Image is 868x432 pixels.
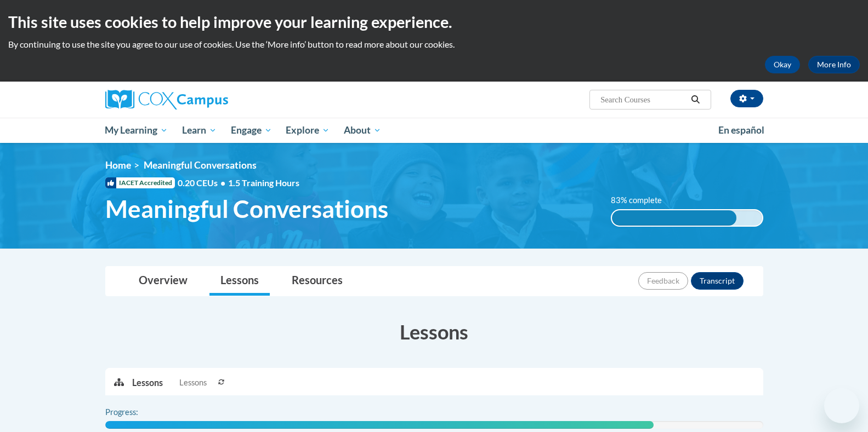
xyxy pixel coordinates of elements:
button: Transcript [691,272,744,290]
h3: Lessons [105,318,763,345]
a: About [337,118,388,143]
div: Main menu [89,118,780,143]
label: 83% complete [611,194,674,206]
div: 83% complete [612,210,736,226]
span: Engage [231,124,272,137]
span: About [344,124,381,137]
a: Resources [281,267,354,296]
button: Search [687,93,704,106]
span: 0.20 CEUs [178,177,228,189]
span: My Learning [105,124,168,137]
a: Engage [224,118,279,143]
span: Meaningful Conversations [105,194,388,223]
p: Lessons [132,377,163,389]
img: Cox Campus [105,90,228,110]
span: Learn [182,124,217,137]
a: More Info [808,56,860,73]
span: En español [718,124,764,136]
a: Lessons [209,267,270,296]
a: Overview [128,267,198,296]
p: By continuing to use the site you agree to our use of cookies. Use the ‘More info’ button to read... [8,38,860,50]
button: Account Settings [730,90,763,107]
h2: This site uses cookies to help improve your learning experience. [8,11,860,33]
a: Home [105,159,131,171]
a: En español [711,119,771,142]
span: Lessons [179,377,207,389]
input: Search Courses [599,93,687,106]
a: Explore [279,118,337,143]
span: 1.5 Training Hours [228,177,299,188]
span: Meaningful Conversations [144,159,257,171]
span: Explore [286,124,330,137]
iframe: Button to launch messaging window [824,388,859,423]
span: • [220,177,225,188]
a: Cox Campus [105,90,314,110]
a: Learn [175,118,224,143]
a: My Learning [98,118,175,143]
button: Feedback [638,272,688,290]
span: IACET Accredited [105,177,175,188]
button: Okay [765,56,800,73]
label: Progress: [105,406,168,418]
